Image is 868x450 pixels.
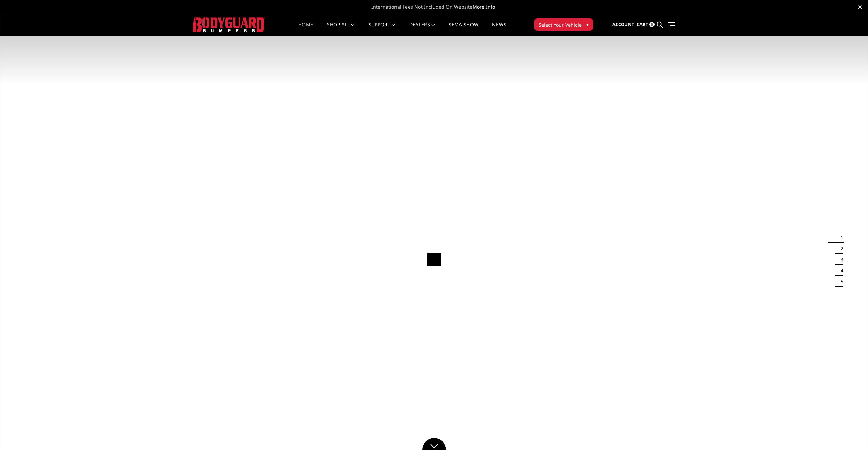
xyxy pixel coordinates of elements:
[449,22,478,36] a: SEMA Show
[837,276,843,287] button: 5 of 5
[472,3,495,10] a: More Info
[534,18,593,31] button: Select Your Vehicle
[837,232,843,243] button: 1 of 5
[368,22,396,36] a: Support
[637,21,648,27] span: Cart
[422,438,446,450] a: Click to Down
[612,15,634,34] a: Account
[327,22,355,36] a: shop all
[649,22,655,27] span: 0
[837,265,843,276] button: 4 of 5
[837,254,843,265] button: 3 of 5
[409,22,435,36] a: Dealers
[586,21,589,28] span: ▾
[637,15,655,34] a: Cart 0
[298,22,313,36] a: Home
[837,243,843,254] button: 2 of 5
[539,21,582,28] span: Select Your Vehicle
[612,21,634,27] span: Account
[193,17,265,32] img: BODYGUARD BUMPERS
[492,22,506,36] a: News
